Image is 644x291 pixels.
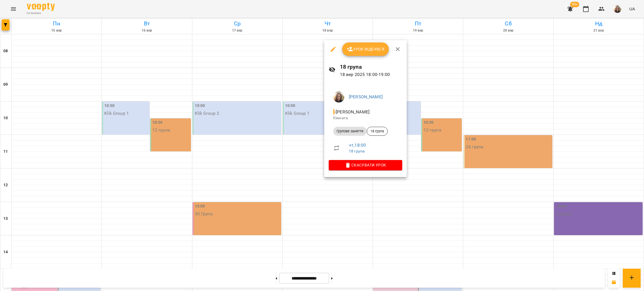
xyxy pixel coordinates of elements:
img: c6bd0e01bc16e1c876ad82ebe541b9d2.jpg [333,91,344,102]
div: 18 група [367,127,388,136]
p: 18 вер 2025 18:00 - 19:00 [340,71,402,78]
button: Скасувати Урок [329,160,402,170]
span: 18 група [367,129,387,134]
p: Кімната [333,115,398,121]
a: чт , 18:00 [349,142,366,148]
span: - [PERSON_NAME] [333,109,371,115]
span: Групове заняття [333,129,367,134]
a: 18 група [349,149,364,153]
a: [PERSON_NAME] [349,94,383,99]
span: Урок відбувся [347,46,385,53]
h6: 18 група [340,63,402,71]
button: Урок відбувся [342,42,389,56]
span: Скасувати Урок [333,162,398,168]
